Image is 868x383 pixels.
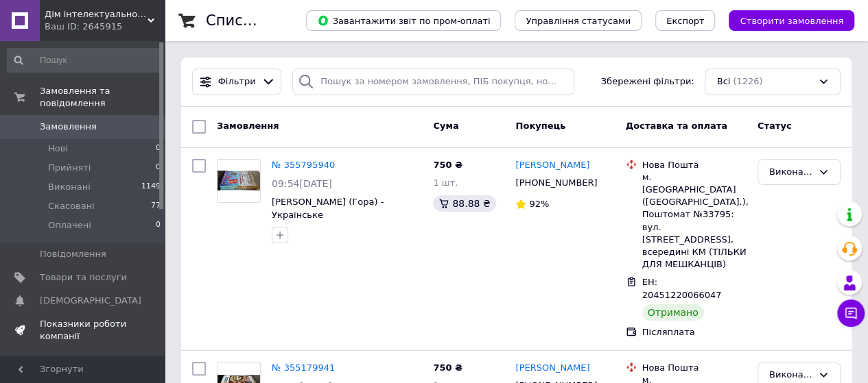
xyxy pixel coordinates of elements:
div: Виконано [769,368,812,382]
span: 0 [156,162,161,174]
span: Панель управління [40,354,127,378]
span: 09:54[DATE] [272,178,332,189]
span: Управління статусами [526,16,631,26]
div: Нова Пошта [642,159,747,171]
a: [PERSON_NAME] [515,159,589,172]
input: Пошук за номером замовлення, ПІБ покупця, номером телефону, Email, номером накладної [292,69,574,95]
span: Показники роботи компанії [40,318,127,343]
span: 1149 [141,181,161,193]
img: Фото товару [218,171,260,190]
span: 0 [156,143,161,155]
span: Дім інтелектуальної книги [45,8,148,21]
span: [PHONE_NUMBER] [515,177,597,188]
span: 750 ₴ [433,160,462,170]
div: Ваш ID: 2645915 [45,21,165,33]
span: 1 шт. [433,177,458,188]
span: Збережені фільтри: [601,75,694,88]
div: Нова Пошта [642,362,747,374]
div: Отримано [642,304,704,321]
span: Статус [758,121,792,131]
span: Замовлення та повідомлення [40,85,165,110]
span: Нові [48,143,68,155]
button: Управління статусами [515,10,642,31]
span: Всі [716,75,730,88]
a: № 355179941 [272,362,335,373]
input: Пошук [7,48,162,73]
span: 92% [529,199,549,209]
span: Доставка та оплата [626,121,727,131]
span: Товари та послуги [40,271,127,284]
span: Скасовані [48,200,95,212]
a: Створити замовлення [715,15,854,25]
span: Прийняті [48,162,91,174]
h1: Список замовлень [206,12,345,29]
span: Оплачені [48,219,91,232]
a: [PERSON_NAME] [515,362,589,375]
span: Завантажити звіт по пром-оплаті [317,14,490,27]
div: м. [GEOGRAPHIC_DATA] ([GEOGRAPHIC_DATA].), Поштомат №33795: вул. [STREET_ADDRESS], всередині КМ (... [642,171,747,271]
div: Виконано [769,165,812,180]
span: 0 [156,219,161,232]
button: Експорт [655,10,716,31]
span: Експорт [666,16,705,26]
span: ЕН: 20451220066047 [642,277,722,300]
span: Створити замовлення [740,16,843,26]
span: 750 ₴ [433,362,462,373]
span: Фільтри [218,75,256,88]
span: Виконані [48,181,91,193]
span: Покупець [515,121,565,131]
a: № 355795940 [272,160,335,170]
span: 77 [151,200,161,212]
button: Чат з покупцем [837,299,865,327]
span: [DEMOGRAPHIC_DATA] [40,295,141,307]
button: Створити замовлення [729,10,854,31]
span: Cума [433,121,458,131]
div: Післяплата [642,326,747,338]
div: 88.88 ₴ [433,195,495,212]
span: Повідомлення [40,248,106,260]
span: (1226) [733,76,762,86]
span: Замовлення [40,121,97,133]
a: Фото товару [217,159,261,203]
a: [PERSON_NAME] (Гора) - Українське [DEMOGRAPHIC_DATA]: новітня історія, Автограф автору [272,197,414,245]
button: Завантажити звіт по пром-оплаті [306,10,501,31]
span: Замовлення [217,121,279,131]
